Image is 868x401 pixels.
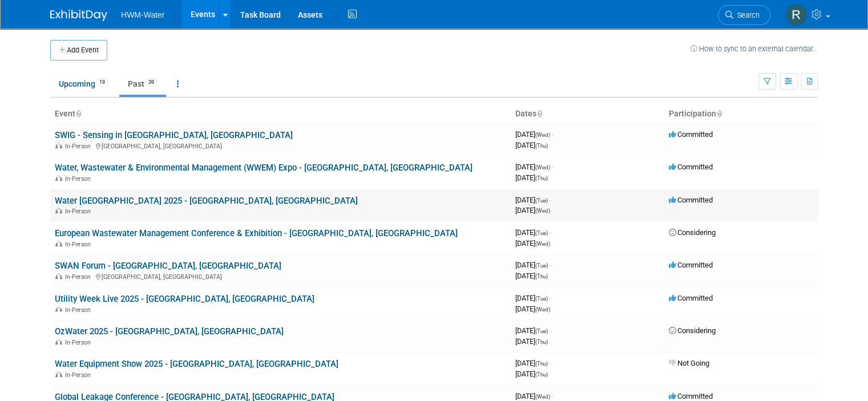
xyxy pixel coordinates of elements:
button: Add Event [50,40,107,60]
span: Committed [669,392,713,400]
span: [DATE] [515,370,548,378]
a: Search [718,5,770,25]
span: 39 [145,78,158,87]
span: [DATE] [515,239,550,248]
span: (Wed) [535,394,550,400]
span: Considering [669,228,716,237]
span: [DATE] [515,392,554,400]
img: In-Person Event [55,273,62,279]
span: (Wed) [535,208,550,214]
span: (Thu) [535,273,548,280]
span: [DATE] [515,359,551,367]
span: [DATE] [515,206,550,214]
span: In-Person [65,371,94,379]
a: Sort by Event Name [75,109,81,118]
a: Past39 [119,73,166,95]
span: [DATE] [515,337,548,346]
img: In-Person Event [55,143,62,148]
span: - [550,326,551,335]
a: SWIG - Sensing in [GEOGRAPHIC_DATA], [GEOGRAPHIC_DATA] [55,130,293,140]
span: In-Person [65,306,94,314]
div: [GEOGRAPHIC_DATA], [GEOGRAPHIC_DATA] [55,272,506,281]
span: - [552,130,554,139]
img: In-Person Event [55,339,62,345]
span: [DATE] [515,326,551,335]
a: SWAN Forum - [GEOGRAPHIC_DATA], [GEOGRAPHIC_DATA] [55,261,281,271]
span: (Tue) [535,262,548,269]
a: Utility Week Live 2025 - [GEOGRAPHIC_DATA], [GEOGRAPHIC_DATA] [55,294,314,304]
span: (Thu) [535,175,548,181]
span: Considering [669,326,716,335]
span: (Tue) [535,197,548,204]
span: In-Person [65,208,94,215]
span: (Thu) [535,361,548,367]
th: Participation [664,104,818,124]
a: Sort by Start Date [536,109,542,118]
span: - [550,261,551,269]
a: European Wastewater Management Conference & Exhibition - [GEOGRAPHIC_DATA], [GEOGRAPHIC_DATA] [55,228,458,238]
span: In-Person [65,143,94,150]
span: (Tue) [535,328,548,334]
img: In-Person Event [55,371,62,377]
span: Committed [669,130,713,139]
span: (Wed) [535,164,550,171]
span: [DATE] [515,272,548,280]
img: Rhys Salkeld [785,4,807,26]
span: (Tue) [535,295,548,302]
span: - [552,163,554,171]
span: 19 [96,78,108,87]
a: Water Equipment Show 2025 - [GEOGRAPHIC_DATA], [GEOGRAPHIC_DATA] [55,359,338,369]
span: Committed [669,261,713,269]
span: HWM-Water [121,10,164,19]
a: Sort by Participation Type [716,109,722,118]
span: - [550,294,551,302]
span: [DATE] [515,141,548,149]
div: [GEOGRAPHIC_DATA], [GEOGRAPHIC_DATA] [55,141,506,150]
span: - [550,359,551,367]
img: In-Person Event [55,306,62,312]
span: (Wed) [535,132,550,138]
span: [DATE] [515,228,551,237]
span: [DATE] [515,163,554,171]
span: In-Person [65,273,94,281]
span: In-Person [65,175,94,183]
span: (Wed) [535,241,550,247]
span: [DATE] [515,130,554,139]
span: Not Going [669,359,709,367]
img: In-Person Event [55,208,62,213]
span: (Tue) [535,230,548,236]
a: Upcoming19 [50,73,117,95]
th: Event [50,104,511,124]
img: In-Person Event [55,175,62,181]
span: (Thu) [535,143,548,149]
span: - [550,196,551,204]
span: (Thu) [535,339,548,345]
a: Water [GEOGRAPHIC_DATA] 2025 - [GEOGRAPHIC_DATA], [GEOGRAPHIC_DATA] [55,196,358,206]
a: OzWater 2025 - [GEOGRAPHIC_DATA], [GEOGRAPHIC_DATA] [55,326,284,337]
span: (Wed) [535,306,550,313]
span: (Thu) [535,371,548,378]
span: [DATE] [515,305,550,313]
span: [DATE] [515,261,551,269]
span: [DATE] [515,196,551,204]
span: Committed [669,163,713,171]
a: How to sync to an external calendar... [691,44,818,53]
span: Committed [669,294,713,302]
span: Committed [669,196,713,204]
span: In-Person [65,241,94,248]
th: Dates [511,104,664,124]
span: - [550,228,551,237]
img: ExhibitDay [50,10,107,21]
span: [DATE] [515,294,551,302]
span: [DATE] [515,173,548,182]
a: Water, Wastewater & Environmental Management (WWEM) Expo - [GEOGRAPHIC_DATA], [GEOGRAPHIC_DATA] [55,163,473,173]
span: Search [733,11,760,19]
span: - [552,392,554,400]
img: In-Person Event [55,241,62,246]
span: In-Person [65,339,94,346]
